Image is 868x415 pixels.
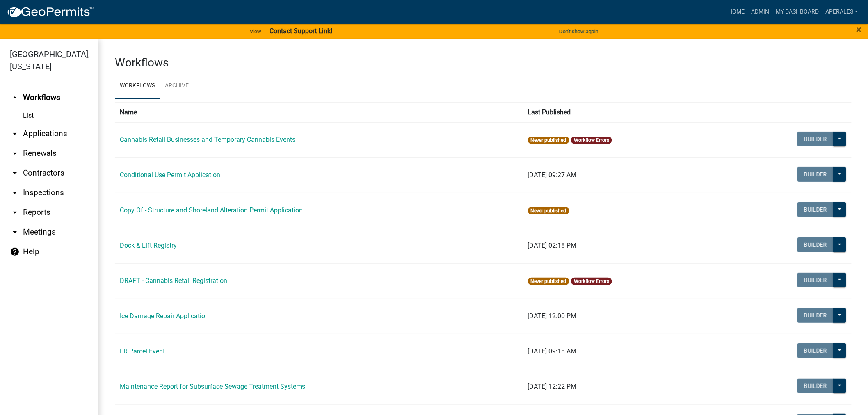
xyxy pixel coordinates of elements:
[797,237,834,252] button: Builder
[528,171,577,179] span: [DATE] 09:27 AM
[120,242,177,249] a: Dock & Lift Registry
[528,137,569,144] span: Never published
[247,25,265,38] a: View
[160,73,194,99] a: Archive
[797,379,834,393] button: Builder
[115,56,852,70] h3: Workflows
[120,206,303,214] a: Copy Of - Structure and Shoreland Alteration Permit Application
[10,93,20,103] i: arrow_drop_up
[574,278,609,284] a: Workflow Errors
[10,129,20,139] i: arrow_drop_down
[797,343,834,358] button: Builder
[574,137,609,143] a: Workflow Errors
[10,188,20,198] i: arrow_drop_down
[10,168,20,178] i: arrow_drop_down
[857,24,862,35] span: ×
[528,383,577,390] span: [DATE] 12:22 PM
[270,27,332,35] strong: Contact Support Link!
[120,136,295,144] a: Cannabis Retail Businesses and Temporary Cannabis Events
[797,167,834,182] button: Builder
[797,202,834,217] button: Builder
[797,308,834,323] button: Builder
[120,383,305,390] a: Maintenance Report for Subsurface Sewage Treatment Systems
[528,312,577,320] span: [DATE] 12:00 PM
[523,102,730,122] th: Last Published
[528,347,577,355] span: [DATE] 09:18 AM
[10,227,20,237] i: arrow_drop_down
[528,278,569,285] span: Never published
[528,242,577,249] span: [DATE] 02:18 PM
[10,247,20,257] i: help
[10,207,20,217] i: arrow_drop_down
[797,132,834,146] button: Builder
[797,273,834,287] button: Builder
[120,171,220,179] a: Conditional Use Permit Application
[857,25,862,34] button: Close
[822,4,861,20] a: aperales
[772,4,822,20] a: My Dashboard
[10,148,20,158] i: arrow_drop_down
[115,73,160,99] a: Workflows
[528,207,569,214] span: Never published
[115,102,523,122] th: Name
[556,25,602,38] button: Don't show again
[120,347,165,355] a: LR Parcel Event
[748,4,772,20] a: Admin
[120,277,227,285] a: DRAFT - Cannabis Retail Registration
[725,4,748,20] a: Home
[120,312,209,320] a: Ice Damage Repair Application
